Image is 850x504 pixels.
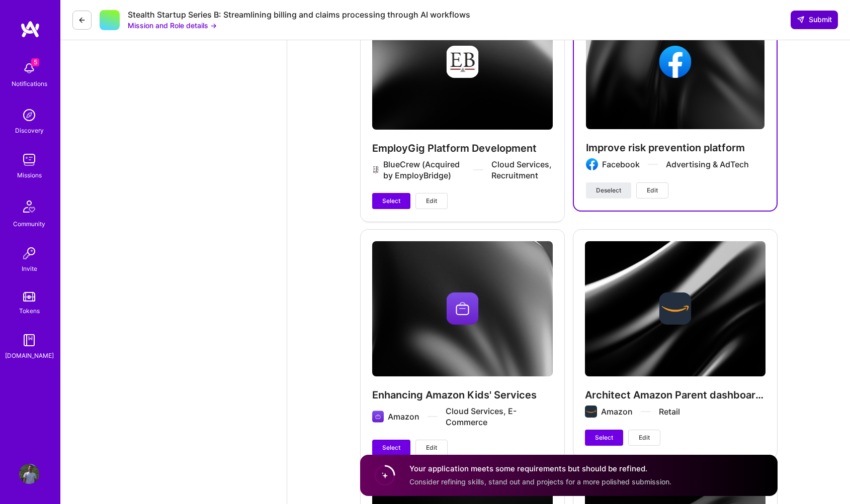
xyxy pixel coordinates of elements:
[5,350,54,361] div: [DOMAIN_NAME]
[647,186,658,195] span: Edit
[415,440,448,456] button: Edit
[19,306,40,316] div: Tokens
[648,164,658,165] img: divider
[17,464,42,484] a: User Avatar
[128,10,470,20] div: Stealth Startup Series B: Streamlining billing and claims processing through AI workflows
[426,443,437,452] span: Edit
[409,464,671,474] h4: Your application meets some requirements but should be refined.
[15,125,44,136] div: Discovery
[17,194,41,219] img: Community
[19,58,39,78] img: bell
[602,159,749,170] div: Facebook Advertising & AdTech
[78,16,86,24] i: icon LeftArrowDark
[31,58,39,66] span: 5
[12,78,47,89] div: Notifications
[797,16,805,24] i: icon SendLight
[595,433,613,442] span: Select
[596,186,621,195] span: Deselect
[19,105,39,125] img: discovery
[382,196,400,206] span: Select
[791,11,838,29] button: Submit
[19,330,39,350] img: guide book
[19,150,39,170] img: teamwork
[409,477,671,486] span: Consider refining skills, stand out and projects for a more polished submission.
[372,440,410,456] button: Select
[22,263,37,274] div: Invite
[382,443,400,452] span: Select
[17,170,42,180] div: Missions
[791,11,838,29] div: null
[797,15,832,25] span: Submit
[586,141,764,154] h4: Improve risk prevention platform
[639,433,650,442] span: Edit
[628,430,660,446] button: Edit
[13,219,45,229] div: Community
[128,20,217,31] button: Mission and Role details →
[19,243,39,263] img: Invite
[426,196,437,206] span: Edit
[586,158,598,170] img: Company logo
[20,20,40,38] img: logo
[23,292,35,301] img: tokens
[372,193,410,209] button: Select
[636,182,668,198] button: Edit
[586,182,631,198] button: Deselect
[585,430,623,446] button: Select
[19,464,39,484] img: User Avatar
[415,193,448,209] button: Edit
[659,46,691,78] img: Company logo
